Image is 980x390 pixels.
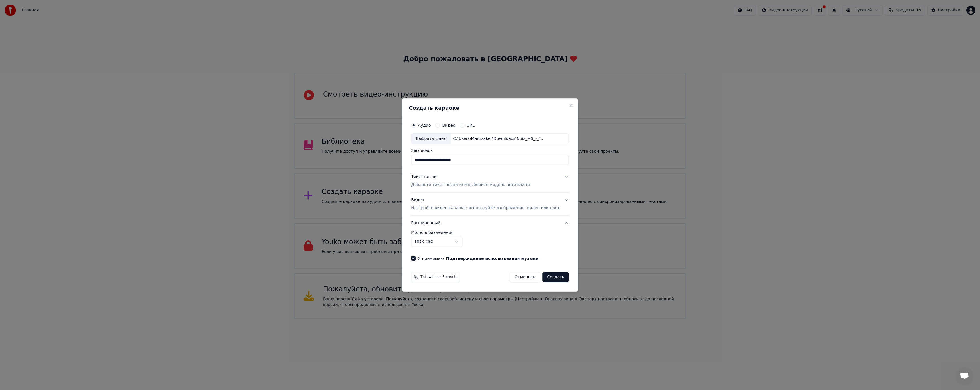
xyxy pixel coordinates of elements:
[446,256,538,260] button: Я принимаю
[411,170,569,193] button: Текст песниДобавьте текст песни или выберите модель автотекста
[411,134,451,144] div: Выбрать файл
[510,272,540,282] button: Отменить
[420,275,457,279] span: This will use 5 credits
[451,136,548,142] div: C:\Users\Martizaker\Downloads\Noiz_MS_-_Ty_ne_schitaesh_63551327 [music].mp3
[411,174,437,180] div: Текст песни
[418,256,538,260] label: Я принимаю
[442,123,455,127] label: Видео
[411,182,530,188] p: Добавьте текст песни или выберите модель автотекста
[418,123,431,127] label: Аудио
[409,105,571,111] h2: Создать караоке
[411,149,569,153] label: Заголовок
[411,230,569,234] label: Модель разделения
[411,193,569,216] button: ВидеоНастройте видео караоке: используйте изображение, видео или цвет
[411,216,569,230] button: Расширенный
[542,272,569,282] button: Создать
[467,123,475,127] label: URL
[411,197,560,211] div: Видео
[411,230,569,252] div: Расширенный
[411,205,560,211] p: Настройте видео караоке: используйте изображение, видео или цвет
